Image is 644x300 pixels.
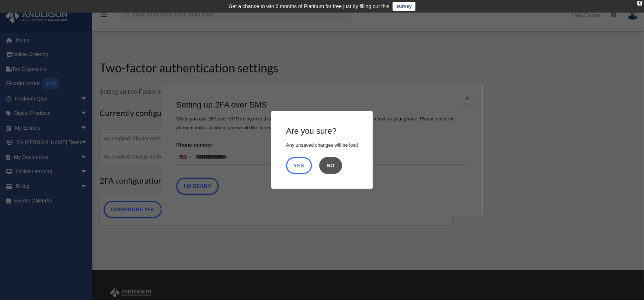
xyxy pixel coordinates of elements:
[286,141,358,150] p: Any unsaved changes will be lost!
[393,2,415,11] a: survey
[229,2,390,11] div: Get a chance to win 6 months of Platinum for free just by filling out this
[637,1,642,6] div: close
[319,157,342,174] button: Close this dialog window
[286,157,312,174] button: Close this dialog window and the wizard
[286,126,337,137] h4: Are you sure?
